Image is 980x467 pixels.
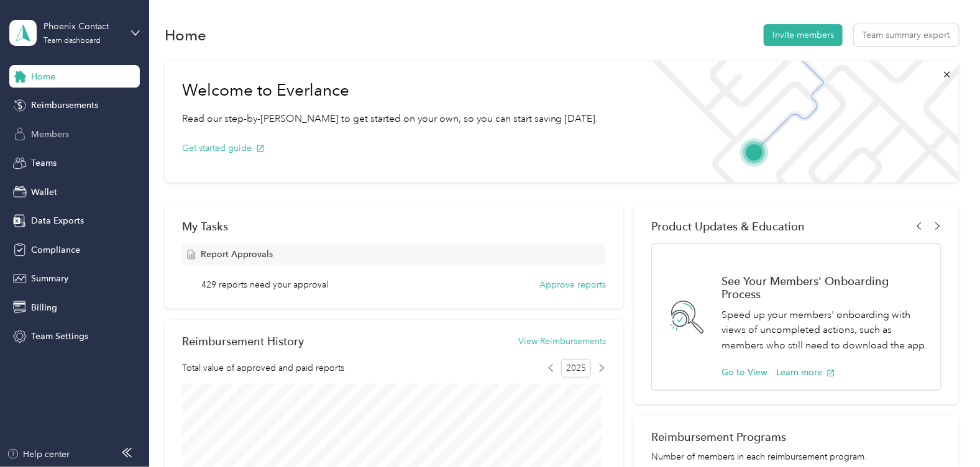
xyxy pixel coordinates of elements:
[31,214,84,227] span: Data Exports
[31,186,57,199] span: Wallet
[651,220,805,233] span: Product Updates & Education
[561,359,591,378] span: 2025
[539,278,606,291] button: Approve reports
[910,397,980,467] iframe: Everlance-gr Chat Button Frame
[201,248,273,261] span: Report Approvals
[721,307,927,353] p: Speed up your members' onboarding with views of uncompleted actions, such as members who still ne...
[31,301,57,314] span: Billing
[31,99,98,112] span: Reimbursements
[182,361,344,374] span: Total value of approved and paid reports
[182,142,265,155] button: Get started guide
[201,278,328,291] span: 429 reports need your approval
[518,335,606,348] button: View Reimbursements
[31,70,55,83] span: Home
[639,61,958,183] img: Welcome to everlance
[651,450,941,463] p: Number of members in each reimbursement program.
[31,272,68,285] span: Summary
[776,366,835,379] button: Learn more
[182,220,606,233] div: My Tasks
[182,111,598,127] p: Read our step-by-[PERSON_NAME] to get started on your own, so you can start saving [DATE].
[721,366,767,379] button: Go to View
[44,20,121,33] div: Phoenix Contact
[44,37,101,45] div: Team dashboard
[182,81,598,101] h1: Welcome to Everlance
[7,448,70,461] button: Help center
[182,335,304,348] h2: Reimbursement History
[31,128,69,141] span: Members
[854,24,959,46] button: Team summary export
[31,156,57,170] span: Teams
[764,24,843,46] button: Invite members
[31,243,80,256] span: Compliance
[31,330,88,343] span: Team Settings
[165,29,206,42] h1: Home
[651,430,941,443] h2: Reimbursement Programs
[721,274,927,301] h1: See Your Members' Onboarding Process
